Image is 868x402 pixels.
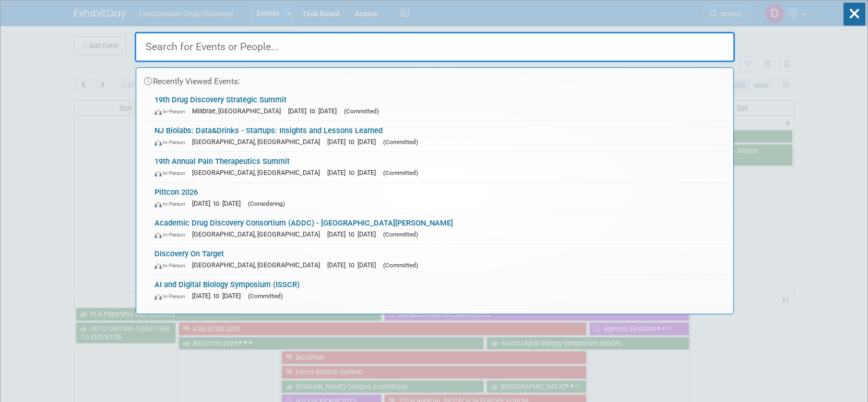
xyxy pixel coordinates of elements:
[192,230,325,238] span: [GEOGRAPHIC_DATA], [GEOGRAPHIC_DATA]
[383,231,418,238] span: (Committed)
[149,214,728,244] a: Academic Drug Discovery Consortium (ADDC) - [GEOGRAPHIC_DATA][PERSON_NAME] In-Person [GEOGRAPHIC_...
[344,108,379,115] span: (Committed)
[192,292,246,300] span: [DATE] to [DATE]
[154,108,190,115] span: In-Person
[192,169,325,176] span: [GEOGRAPHIC_DATA], [GEOGRAPHIC_DATA]
[149,90,728,121] a: 19th Drug Discovery Strategic Summit In-Person Millbrae, [GEOGRAPHIC_DATA] [DATE] to [DATE] (Comm...
[327,230,381,238] span: [DATE] to [DATE]
[135,32,735,62] input: Search for Events or People...
[288,107,342,115] span: [DATE] to [DATE]
[192,261,325,269] span: [GEOGRAPHIC_DATA], [GEOGRAPHIC_DATA]
[154,293,190,300] span: In-Person
[141,68,728,90] div: Recently Viewed Events:
[154,139,190,146] span: In-Person
[327,261,381,269] span: [DATE] to [DATE]
[192,199,246,207] span: [DATE] to [DATE]
[154,170,190,176] span: In-Person
[383,262,418,269] span: (Committed)
[149,275,728,305] a: AI and Digital Biology Symposium (ISSCR) In-Person [DATE] to [DATE] (Committed)
[383,169,418,176] span: (Committed)
[149,183,728,213] a: Pittcon 2026 In-Person [DATE] to [DATE] (Considering)
[149,121,728,151] a: NJ Biolabs: Data&Drinks - Startups: Insights and Lessons Learned In-Person [GEOGRAPHIC_DATA], [GE...
[248,200,285,207] span: (Considering)
[383,138,418,146] span: (Committed)
[192,107,286,115] span: Millbrae, [GEOGRAPHIC_DATA]
[154,231,190,238] span: In-Person
[327,138,381,146] span: [DATE] to [DATE]
[149,244,728,275] a: Discovery On Target In-Person [GEOGRAPHIC_DATA], [GEOGRAPHIC_DATA] [DATE] to [DATE] (Committed)
[154,200,190,207] span: In-Person
[248,292,283,300] span: (Committed)
[192,138,325,146] span: [GEOGRAPHIC_DATA], [GEOGRAPHIC_DATA]
[327,169,381,176] span: [DATE] to [DATE]
[149,152,728,182] a: 19th Annual Pain Therapeutics Summit In-Person [GEOGRAPHIC_DATA], [GEOGRAPHIC_DATA] [DATE] to [DA...
[154,262,190,269] span: In-Person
